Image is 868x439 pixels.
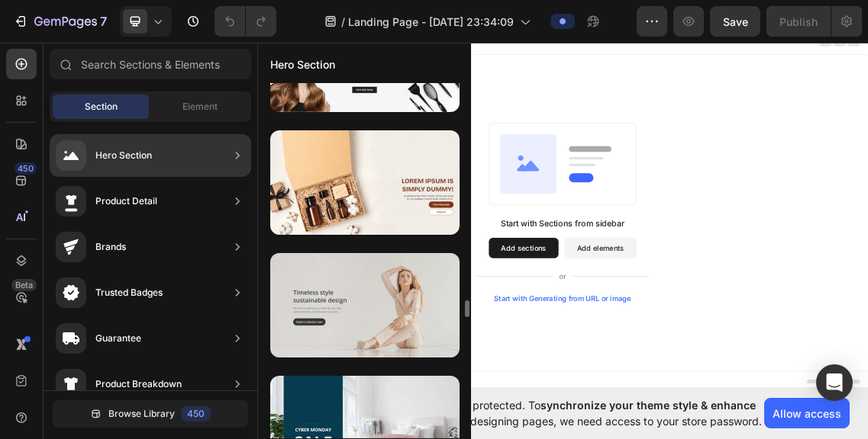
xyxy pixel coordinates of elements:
[53,400,248,428] button: Browse Library450
[15,162,37,175] div: 450
[50,49,251,79] input: Search Sections & Elements
[347,306,452,336] button: Add sections
[6,6,114,37] button: 7
[108,407,175,421] span: Browse Library
[11,279,37,291] div: Beta
[766,6,831,37] button: Publish
[355,399,756,428] span: synchronize your theme style & enhance your experience
[95,285,163,300] div: Trusted Badges
[182,100,218,114] span: Element
[215,6,276,37] div: Undo/Redo
[773,405,841,421] span: Allow access
[461,306,569,336] button: Add elements
[95,239,126,255] div: Brands
[816,364,853,401] div: Open Intercom Messenger
[85,100,118,114] span: Section
[710,6,760,37] button: Save
[355,397,764,429] span: Your page is password protected. To when designing pages, we need access to your store password.
[356,391,561,403] div: Start with Generating from URL or image
[366,275,550,293] div: Start with Sections from sidebar
[95,331,141,346] div: Guarantee
[764,398,850,428] button: Allow access
[95,194,157,209] div: Product Detail
[181,406,211,421] div: 450
[723,15,748,28] span: Save
[95,148,152,163] div: Hero Section
[779,14,818,30] div: Publish
[257,34,868,396] iframe: Design area
[348,14,514,30] span: Landing Page - [DATE] 23:34:09
[95,377,182,392] div: Product Breakdown
[100,12,107,30] p: 7
[341,14,345,30] span: /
